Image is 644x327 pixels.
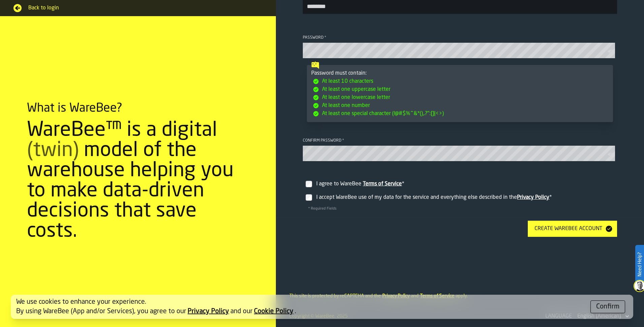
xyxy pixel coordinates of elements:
[276,280,644,305] footer: This site is protected by reCAPTCHA and the and apply.
[11,295,633,319] div: alert-[object Object]
[596,302,619,312] div: Confirm
[608,48,616,55] button: button-toolbar-Password
[311,69,609,118] div: Password must contain:
[608,151,616,158] button: button-toolbar-Confirm password
[27,141,79,161] span: (twin)
[590,300,625,313] button: button-
[27,120,249,242] div: WareBee™ is a digital model of the warehouse helping you to make data-driven decisions that save ...
[28,4,262,12] span: Back to login
[517,195,549,200] a: Privacy Policy
[303,172,617,191] label: InputCheckbox-label-react-aria493297047-:r1k:
[27,102,122,115] div: What is WareBee?
[305,194,312,201] input: InputCheckbox-label-react-aria493297047-:r1l:
[313,85,609,94] li: At least one uppercase letter
[313,110,609,118] li: At least one special character (!@#$%^&*(),.?":{}|<>)
[316,193,614,202] div: I accept WareBee use of my data for the service and everything else described in the *
[303,138,617,161] label: button-toolbar-Confirm password
[254,308,293,315] a: Cookie Policy
[188,308,229,315] a: Privacy Policy
[16,297,585,316] div: We use cookies to enhance your experience. By using WareBee (App and/or Services), you agree to o...
[315,192,616,203] div: InputCheckbox-react-aria493297047-:r1l:
[313,94,609,102] li: At least one lowercase letter
[342,138,344,143] span: Required
[303,207,342,211] span: * Required Fields
[363,181,402,187] a: Terms of Service
[13,4,262,12] a: Back to login
[303,146,615,161] input: button-toolbar-Confirm password
[324,35,326,40] span: Required
[303,191,617,204] label: InputCheckbox-label-react-aria493297047-:r1l:
[313,102,609,110] li: At least one number
[532,225,605,233] div: Create WareBee Account
[316,180,614,188] div: I agree to WareBee *
[315,179,616,189] div: InputCheckbox-react-aria493297047-:r1k:
[303,35,617,40] div: Password
[313,77,609,85] li: At least 10 characters
[303,35,617,58] label: button-toolbar-Password
[303,43,615,58] input: button-toolbar-Password
[303,138,617,143] div: Confirm password
[305,181,312,187] input: InputCheckbox-label-react-aria493297047-:r1k:
[636,246,643,283] label: Need Help?
[528,221,617,237] button: button-Create WareBee Account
